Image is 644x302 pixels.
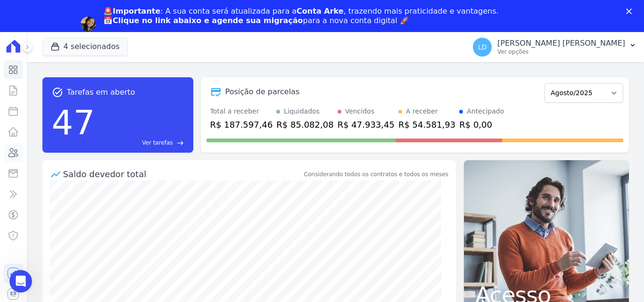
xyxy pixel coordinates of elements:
div: Total a receber [210,106,273,116]
div: Fechar [626,8,636,14]
span: Ver tarefas [142,139,173,147]
span: east [177,139,184,147]
div: Saldo devedor total [63,168,302,180]
img: Profile image for Adriane [81,16,96,32]
span: Tarefas em aberto [67,87,135,98]
p: Ver opções [497,48,625,56]
button: LD [PERSON_NAME] [PERSON_NAME] Ver opções [465,34,644,60]
b: Clique no link abaixo e agende sua migração [113,16,303,25]
div: : A sua conta será atualizada para a , trazendo mais praticidade e vantagens. 📅 para a nova conta... [103,7,499,25]
div: R$ 0,00 [459,118,504,131]
div: R$ 47.933,45 [338,118,395,131]
div: R$ 85.082,08 [276,118,333,131]
div: Liquidados [284,106,320,116]
button: 4 selecionados [42,38,128,56]
span: LD [478,44,487,50]
iframe: Intercom live chat [9,270,32,293]
a: Ver tarefas east [99,139,183,147]
div: A receber [406,106,438,116]
span: task_alt [52,87,63,98]
div: Posição de parcelas [225,86,300,98]
b: Conta Arke [297,7,343,16]
div: Antecipado [467,106,504,116]
a: Agendar migração [103,31,181,41]
div: Considerando todos os contratos e todos os meses [304,170,448,179]
b: 🚨Importante [103,7,160,16]
div: R$ 54.581,93 [398,118,455,131]
div: 47 [52,98,95,147]
p: [PERSON_NAME] [PERSON_NAME] [497,39,625,48]
div: R$ 187.597,46 [210,118,273,131]
div: Vencidos [345,106,374,116]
